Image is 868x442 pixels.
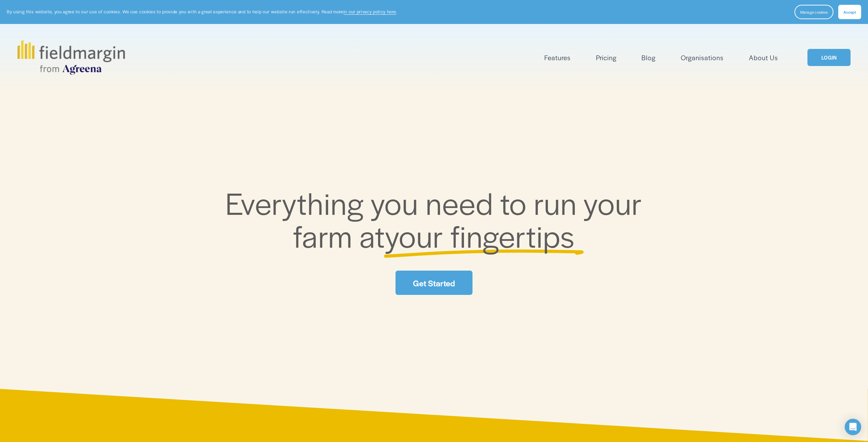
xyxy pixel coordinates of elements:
div: Open Intercom Messenger [845,419,861,435]
a: Get Started [396,271,472,295]
span: your fingertips [385,214,575,257]
img: fieldmargin.com [17,40,125,75]
span: Accept [843,9,856,15]
a: Organisations [681,52,724,63]
a: Blog [642,52,656,63]
button: Accept [838,5,861,19]
span: Everything you need to run your farm at [225,181,649,257]
p: By using this website, you agree to our use of cookies. We use cookies to provide you with a grea... [7,9,397,15]
a: LOGIN [807,49,851,66]
a: folder dropdown [544,52,571,63]
a: Pricing [596,52,617,63]
span: Features [544,53,571,63]
a: About Us [749,52,778,63]
a: in our privacy policy here [344,9,396,15]
span: Manage cookies [800,9,828,15]
button: Manage cookies [794,5,833,19]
